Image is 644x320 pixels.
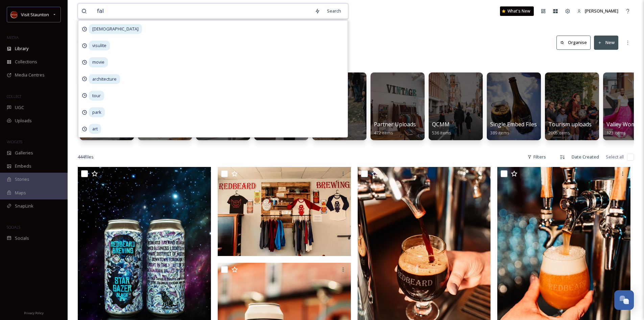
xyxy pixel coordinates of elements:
a: Partner Uploads472 items [374,121,416,136]
span: Maps [15,190,26,196]
img: RBNov23_43-Grow%20Explore%20Photography.JPG [218,167,351,256]
span: Uploads [15,118,32,124]
img: images.png [11,11,18,18]
a: Tourism uploads2005 items [548,121,592,136]
span: QCMM [432,121,450,128]
div: Date Created [568,150,602,164]
span: SnapLink [15,203,33,209]
span: [DEMOGRAPHIC_DATA] [89,24,142,34]
span: Tourism uploads [548,121,592,128]
a: Privacy Policy [24,308,44,317]
span: [PERSON_NAME] [585,8,618,14]
span: 536 items [432,130,451,136]
span: 472 items [374,130,393,136]
span: 2005 items [548,130,570,136]
span: Select all [606,154,624,160]
span: Visit Staunton [21,12,49,18]
span: SOCIALS [7,225,20,230]
span: art [89,124,101,134]
input: Search your library [94,4,311,19]
div: Search [324,4,344,18]
span: Media Centres [15,72,45,78]
button: Organise [556,36,591,49]
span: Partner Uploads [374,121,416,128]
span: WIDGETS [7,139,22,144]
a: What's New [500,6,534,16]
a: QCMM536 items [432,121,451,136]
a: [PERSON_NAME] [574,4,622,18]
span: Stories [15,176,29,183]
span: COLLECT [7,94,21,99]
span: park [89,107,105,117]
span: UGC [15,104,24,111]
span: tour [89,91,104,101]
a: Single Embed Files389 items [490,121,537,136]
button: New [594,36,618,49]
span: 444 file s [78,154,94,160]
span: Galleries [15,150,33,156]
span: 389 items [490,130,509,136]
span: architecture [89,74,120,84]
div: Filters [524,150,549,164]
a: Organise [556,36,594,49]
span: Socials [15,235,29,241]
span: visulite [89,41,110,50]
span: Single Embed Files [490,121,537,128]
span: movie [89,57,108,67]
button: Open Chat [614,290,634,310]
span: Library [15,45,28,52]
span: Collections [15,59,37,65]
span: 123 items [606,130,626,136]
span: Privacy Policy [24,311,44,315]
span: Embeds [15,163,31,169]
span: MEDIA [7,35,19,40]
